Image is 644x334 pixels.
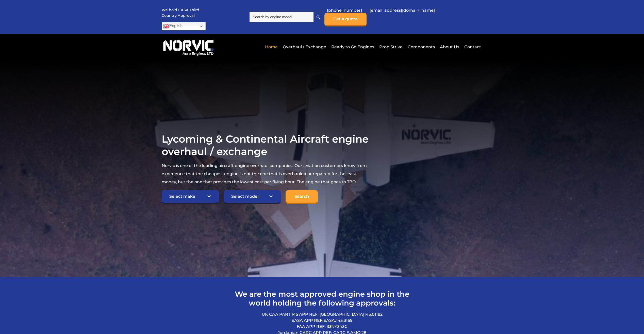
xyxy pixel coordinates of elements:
a: Prop Strike [378,41,404,53]
input: Search by engine model… [250,12,313,22]
a: About Us [439,41,460,53]
a: Get a quote [324,13,367,26]
img: Norvic Aero Engines logo [162,38,215,56]
a: [EMAIL_ADDRESS][DOMAIN_NAME] [367,4,437,17]
span: EASA.145.3169 [323,318,353,323]
p: We hold EASA Third Country Approval [162,7,200,18]
a: Ready to Go Engines [330,41,375,53]
a: Contact [463,41,481,53]
a: Overhaul / Exchange [282,41,327,53]
a: English [162,22,206,30]
a: [PHONE_NUMBER] [324,4,365,17]
a: Home [264,41,279,53]
a: Components [406,41,436,53]
img: en [163,23,169,29]
h2: We are the most approved engine shop in the world holding the following approvals: [230,290,414,307]
p: Norvic is one of the leading aircraft engine overhaul companies. Our aviation customers know from... [162,162,370,186]
input: Search [286,190,318,204]
h1: Lycoming & Continental Aircraft engine overhaul / exchange [162,133,370,158]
